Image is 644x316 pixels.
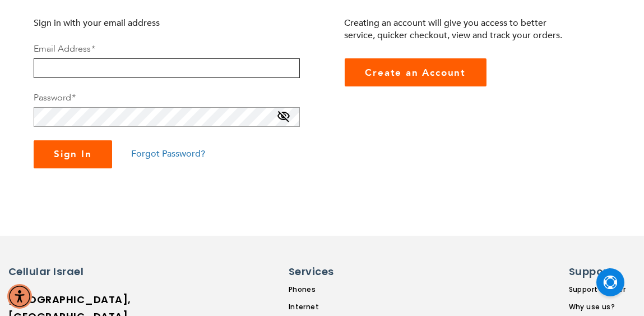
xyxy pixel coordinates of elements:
p: Creating an account will give you access to better service, quicker checkout, view and track your... [345,17,572,42]
a: Support Center [569,285,642,295]
a: Why use us? [569,302,642,312]
span: Create an Account [365,66,466,79]
a: Forgot Password? [131,148,205,160]
label: Email Address [34,43,95,55]
a: Phones [289,285,391,295]
button: Sign In [34,140,112,168]
h6: Support [569,264,636,279]
span: Sign In [54,148,92,161]
h6: Cellular Israel [8,264,104,279]
label: Password [34,91,75,104]
input: Email [34,58,300,78]
p: Sign in with your email address [34,17,261,29]
h6: Services [289,264,384,279]
a: Create an Account [345,58,487,86]
a: Internet [289,302,391,312]
div: Accessibility Menu [7,284,32,309]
